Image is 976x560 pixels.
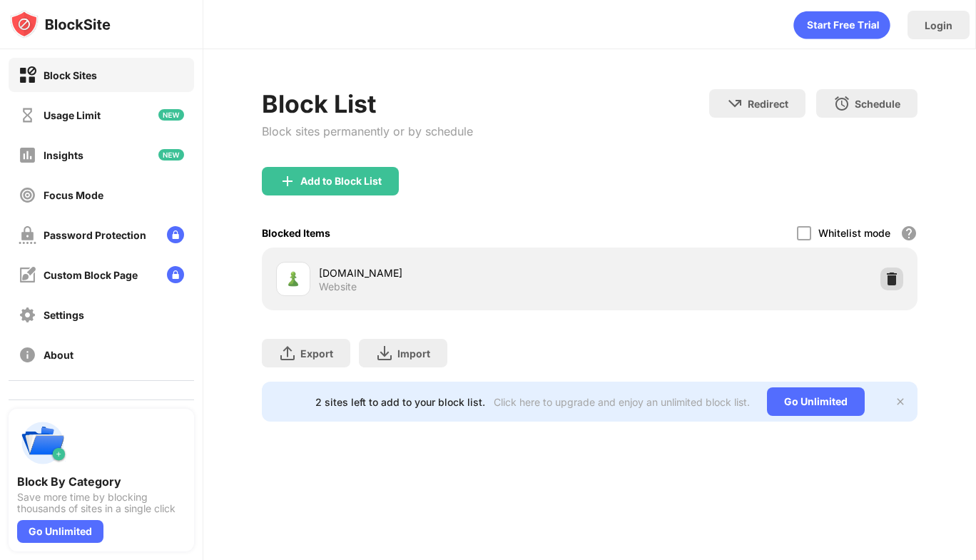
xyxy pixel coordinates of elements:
div: Schedule [855,98,900,110]
div: Blocked Items [262,227,330,239]
img: time-usage-off.svg [19,106,36,124]
img: blocking-icon.svg [17,398,34,415]
img: settings-off.svg [19,306,36,324]
img: about-off.svg [19,346,36,364]
img: customize-block-page-off.svg [19,266,36,284]
div: Website [319,280,357,293]
div: Add to Block List [300,175,382,187]
div: Block sites permanently or by schedule [262,124,473,138]
img: lock-menu.svg [167,266,184,283]
div: 2 sites left to add to your block list. [315,396,485,408]
div: Login [925,19,952,31]
div: Block By Category [17,474,185,489]
div: About [44,349,73,361]
div: Redirect [748,98,788,110]
div: [DOMAIN_NAME] [319,265,589,280]
div: Block List [262,89,473,118]
div: Password Protection [44,229,146,241]
div: Usage Limit [44,109,101,121]
img: x-button.svg [895,396,906,407]
div: Export [300,347,333,360]
div: animation [793,11,890,39]
div: Custom Block Page [44,269,138,281]
img: insights-off.svg [19,146,36,164]
div: Block Sites [44,69,97,81]
img: logo-blocksite.svg [10,10,111,39]
img: password-protection-off.svg [19,226,36,244]
img: new-icon.svg [158,109,184,121]
img: lock-menu.svg [167,226,184,243]
img: push-categories.svg [17,417,68,469]
div: Import [397,347,430,360]
div: Go Unlimited [17,520,103,543]
div: Focus Mode [44,189,103,201]
img: focus-off.svg [19,186,36,204]
div: Whitelist mode [818,227,890,239]
div: Settings [44,309,84,321]
img: new-icon.svg [158,149,184,161]
div: Save more time by blocking thousands of sites in a single click [17,492,185,514]
div: Click here to upgrade and enjoy an unlimited block list. [494,396,750,408]
img: favicons [285,270,302,287]
div: Insights [44,149,83,161]
img: block-on.svg [19,66,36,84]
div: Go Unlimited [767,387,865,416]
